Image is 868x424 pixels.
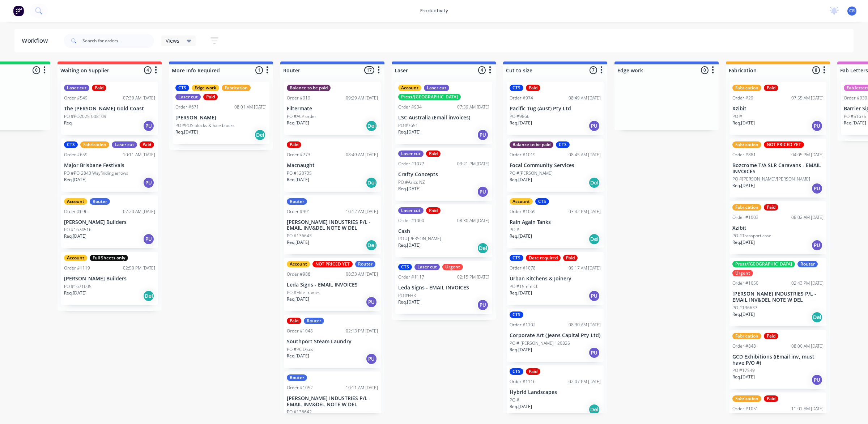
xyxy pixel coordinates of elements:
p: PO #136642 [287,409,312,415]
p: PO #9866 [510,113,529,120]
div: Order #1051 [732,406,758,412]
div: 07:39 AM [DATE] [457,104,489,110]
div: Laser cutPaidOrder #54907:39 AM [DATE]The [PERSON_NAME] Gold CoastPO #PO2025-008109Req.PU [61,82,158,135]
span: Views [166,37,179,44]
p: Req. [DATE] [287,353,309,359]
p: Req. [DATE] [510,347,532,353]
div: 08:49 AM [DATE] [346,152,378,158]
div: PU [477,186,489,198]
div: AccountFull Sheets onlyOrder #111902:50 PM [DATE][PERSON_NAME] BuildersPO #1671605Req.[DATE]Del [61,252,158,305]
p: PO #Transport case [732,233,771,239]
p: PO #15mm CL [510,283,538,290]
div: Router [287,198,307,205]
p: PO #PO-2843 Wayfinding arrows [64,170,128,177]
p: GCD Exhibitions ((Email inv, must have P/O #) [732,354,824,366]
div: Order #934 [398,104,422,110]
div: Fabrication [732,85,761,91]
div: Fabrication [732,204,761,211]
p: PO #136637 [732,305,757,311]
div: Paid [764,85,778,91]
div: Del [366,177,377,188]
div: 02:43 PM [DATE] [791,280,824,287]
p: Focal Community Services [510,162,601,169]
p: PO # [PERSON_NAME] 120825 [510,340,570,347]
div: RouterOrder #99110:12 AM [DATE][PERSON_NAME] INDUSTRIES P/L - EMAIL INV&DEL NOTE W DELPO #136643R... [284,195,381,255]
div: PU [143,233,154,245]
div: Del [477,242,489,254]
div: Account [64,198,87,205]
p: [PERSON_NAME] INDUSTRIES P/L - EMAIL INV&DEL NOTE W DEL [732,291,824,303]
div: 09:17 AM [DATE] [569,265,601,271]
p: Hybrid Landscapes [510,389,601,395]
div: CTS [510,311,523,318]
p: PO #51675 [844,113,866,120]
input: Search for orders... [82,34,154,48]
p: Corporate Art (Jeans Capital Pty Ltd) [510,332,601,339]
div: Del [811,311,823,323]
div: 08:30 AM [DATE] [569,322,601,328]
p: [PERSON_NAME] INDUSTRIES P/L - EMAIL INV&DEL NOTE W DEL [287,219,378,232]
p: Leda Signs - EMAIL INVOICES [398,285,489,291]
div: Laser cut [424,85,449,91]
div: 03:21 PM [DATE] [457,161,489,167]
div: Paid [426,207,441,214]
div: PU [588,290,600,302]
div: PU [588,347,600,359]
div: Paid [526,368,540,375]
div: Order #1052 [287,385,313,391]
div: PU [477,129,489,141]
p: PO #[PERSON_NAME] [510,170,553,177]
div: Router [797,261,818,267]
div: Order #1102 [510,322,536,328]
div: Paid [764,395,778,402]
div: 02:13 PM [DATE] [346,328,378,334]
div: PaidRouterOrder #104802:13 PM [DATE]Southport Steam LaundryPO #PC DiscsReq.[DATE]PU [284,315,381,368]
div: productivity [417,5,452,16]
div: AccountNOT PRICED YETRouterOrder #98608:33 AM [DATE]Leda Signs - EMAIL INVOICESPO #Elite framesRe... [284,258,381,311]
div: Date required [526,255,561,261]
div: CTSDate requiredPaidOrder #107809:17 AM [DATE]Urban Kitchens & JoineryPO #15mm CLReq.[DATE]PU [507,252,604,305]
div: Order #1077 [398,161,424,167]
div: 08:02 AM [DATE] [791,214,824,221]
div: Order #974 [510,95,533,101]
p: Req. [DATE] [510,403,532,410]
div: FabricationPaidOrder #100308:02 AM [DATE]XzibitPO #Transport caseReq.[DATE]PU [729,201,826,254]
p: Req. [DATE] [732,120,755,126]
div: CTS [64,141,78,148]
div: 10:11 AM [DATE] [346,385,378,391]
div: Order #919 [287,95,310,101]
div: Order #671 [175,104,199,110]
p: LSC Australia (Email invoices) [398,115,489,121]
div: CTSOrder #110208:30 AM [DATE]Corporate Art (Jeans Capital Pty Ltd)PO # [PERSON_NAME] 120825Req.[D... [507,309,604,362]
p: PO # [510,397,519,403]
p: Req. [DATE] [398,186,421,192]
div: Account [510,198,533,205]
div: Laser cut [64,85,89,91]
div: NOT PRICED YET [764,141,804,148]
div: Press/[GEOGRAPHIC_DATA] [398,94,461,100]
div: Order #696 [64,208,88,215]
div: Balance to be paidCTSOrder #101908:45 AM [DATE]Focal Community ServicesPO #[PERSON_NAME]Req.[DATE... [507,139,604,192]
div: Del [254,129,266,141]
div: Account [398,85,421,91]
div: PU [143,177,154,188]
p: Req. [64,120,73,126]
div: Order #939 [844,95,867,101]
div: Fabrication [222,85,251,91]
p: Macnaught [287,162,378,169]
div: Press/[GEOGRAPHIC_DATA] [732,261,795,267]
div: 11:01 AM [DATE] [791,406,824,412]
span: CR [849,8,855,14]
div: Paid [764,204,778,211]
div: Del [588,404,600,415]
div: 08:49 AM [DATE] [569,95,601,101]
p: PO #17549 [732,367,755,374]
p: Req. [DATE] [844,120,866,126]
p: Req. [DATE] [287,120,309,126]
p: Req. [DATE] [510,120,532,126]
div: Paid [92,85,106,91]
img: Factory [13,5,24,16]
p: Rain Again Tanks [510,219,601,225]
div: AccountCTSOrder #106903:42 PM [DATE]Rain Again TanksPO #Req.[DATE]Del [507,195,604,249]
div: PU [143,120,154,132]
